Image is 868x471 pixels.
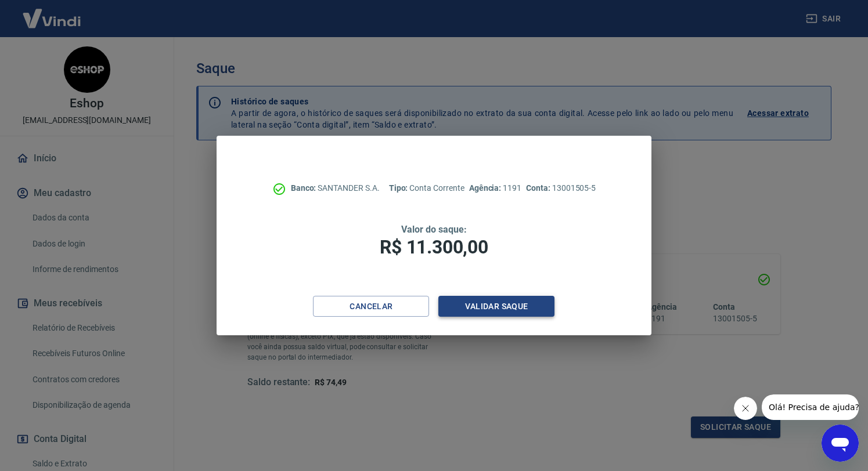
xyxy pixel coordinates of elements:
iframe: Botão para abrir a janela de mensagens [822,425,859,462]
p: 1191 [469,182,521,194]
iframe: Fechar mensagem [734,397,757,420]
span: Olá! Precisa de ajuda? [7,8,98,17]
span: Conta: [526,183,552,193]
iframe: Mensagem da empresa [762,394,859,420]
span: Valor do saque: [401,224,466,235]
p: 13001505-5 [526,182,596,194]
span: Agência: [469,183,503,193]
button: Cancelar [313,296,429,317]
span: R$ 11.300,00 [380,236,488,258]
p: SANTANDER S.A. [291,182,380,194]
span: Tipo: [389,183,410,193]
button: Validar saque [438,296,554,317]
span: Banco: [291,183,318,193]
p: Conta Corrente [389,182,464,194]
